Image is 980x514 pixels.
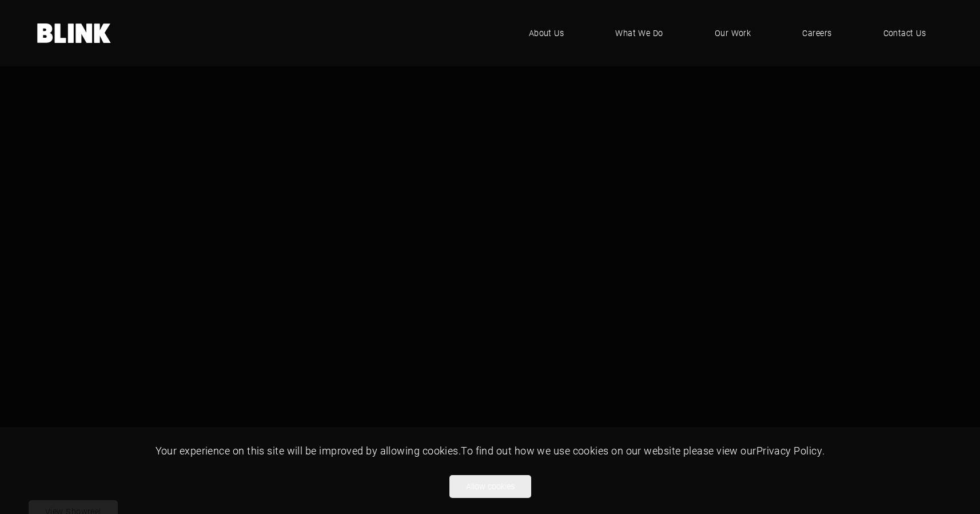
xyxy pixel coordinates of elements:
a: Contact Us [866,16,943,50]
span: What We Do [615,27,663,39]
a: Our Work [698,16,768,50]
a: Careers [785,16,848,50]
span: About Us [529,27,564,39]
span: Your experience on this site will be improved by allowing cookies. To find out how we use cookies... [156,444,825,457]
button: Allow cookies [449,475,531,498]
a: Home [37,23,111,43]
a: What We Do [598,16,680,50]
a: About Us [512,16,581,50]
span: Careers [802,27,831,39]
span: Contact Us [883,27,926,39]
span: Our Work [715,27,751,39]
a: Privacy Policy [756,444,822,457]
